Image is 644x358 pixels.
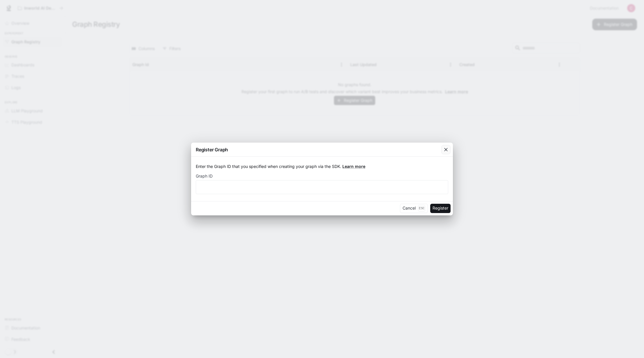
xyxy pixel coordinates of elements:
[342,164,365,169] a: Learn more
[400,204,428,213] button: CancelEsc
[418,205,425,211] p: Esc
[430,204,451,213] button: Register
[196,164,448,169] p: Enter the Graph ID that you specified when creating your graph via the SDK.
[196,146,228,153] p: Register Graph
[196,174,213,178] p: Graph ID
